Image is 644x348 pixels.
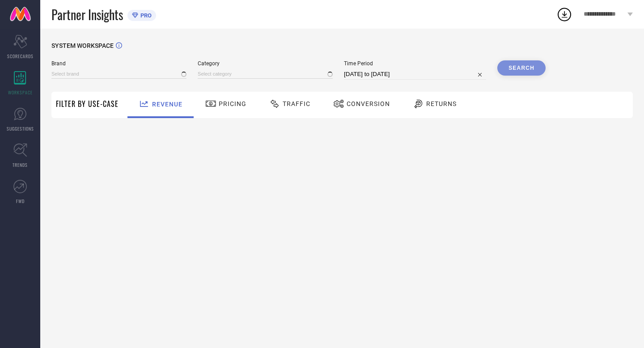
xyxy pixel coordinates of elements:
span: Partner Insights [51,5,123,24]
span: Filter By Use-Case [56,98,119,109]
span: Traffic [283,100,310,107]
span: FWD [16,198,25,204]
span: Conversion [347,100,390,107]
span: TRENDS [13,161,28,168]
div: Open download list [556,6,572,22]
span: Revenue [152,101,182,108]
span: SCORECARDS [7,53,34,59]
span: Brand [51,60,186,67]
span: Returns [426,100,457,107]
span: Pricing [219,100,246,107]
input: Select category [198,69,333,79]
span: SUGGESTIONS [7,125,34,132]
input: Select time period [344,69,486,80]
span: WORKSPACE [8,89,33,96]
span: PRO [138,12,152,19]
input: Select brand [51,69,186,79]
span: Time Period [344,60,486,67]
span: SYSTEM WORKSPACE [51,42,114,49]
span: Category [198,60,333,67]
